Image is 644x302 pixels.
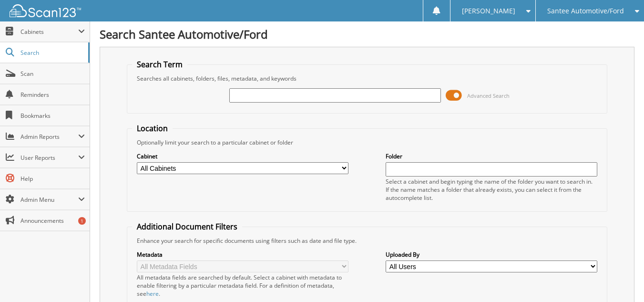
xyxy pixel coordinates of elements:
[20,133,78,141] span: Admin Reports
[132,237,602,245] div: Enhance your search for specific documents using filters such as date and file type.
[20,175,85,183] span: Help
[20,28,78,36] span: Cabinets
[78,217,86,225] div: 1
[146,290,159,298] a: here
[137,250,348,259] label: Metadata
[20,112,85,120] span: Bookmarks
[467,92,510,99] span: Advanced Search
[547,8,624,14] span: Santee Automotive/Ford
[137,273,348,298] div: All metadata fields are searched by default. Select a cabinet with metadata to enable filtering b...
[20,70,85,78] span: Scan
[100,26,634,42] h1: Search Santee Automotive/Ford
[462,8,515,14] span: [PERSON_NAME]
[10,4,81,17] img: scan123-logo-white.svg
[20,196,78,204] span: Admin Menu
[137,152,348,160] label: Cabinet
[132,138,602,146] div: Optionally limit your search to a particular cabinet or folder
[386,250,597,259] label: Uploaded By
[386,152,597,160] label: Folder
[132,59,187,70] legend: Search Term
[20,91,85,99] span: Reminders
[386,177,597,202] div: Select a cabinet and begin typing the name of the folder you want to search in. If the name match...
[20,49,83,57] span: Search
[132,123,173,134] legend: Location
[20,154,78,162] span: User Reports
[20,217,85,225] span: Announcements
[132,74,602,83] div: Searches all cabinets, folders, files, metadata, and keywords
[132,221,242,232] legend: Additional Document Filters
